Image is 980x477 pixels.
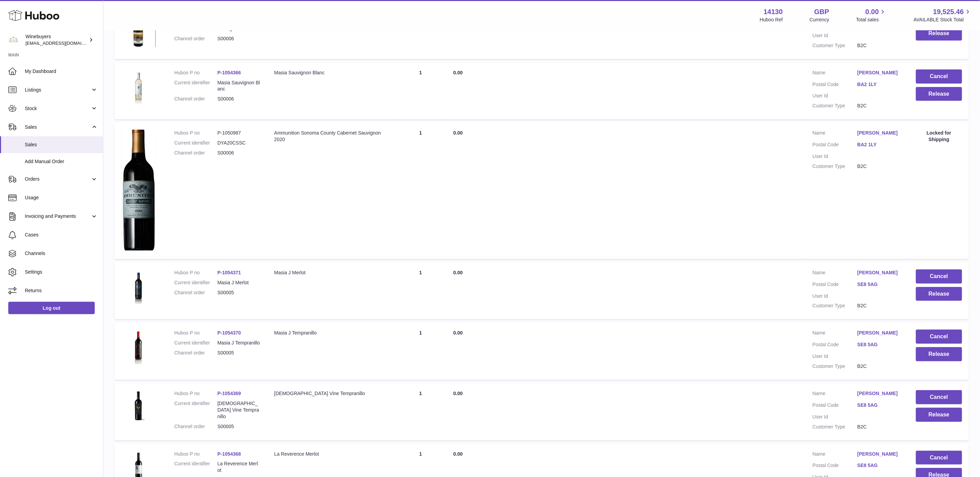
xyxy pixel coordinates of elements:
[25,33,87,46] div: Winebuyers
[174,330,217,336] dt: Huboo P no
[857,341,902,348] a: SE8 5AG
[916,287,962,301] button: Release
[813,402,857,410] dt: Postal Code
[857,130,902,136] a: [PERSON_NAME]
[857,390,902,397] a: [PERSON_NAME]
[764,7,783,17] strong: 14130
[813,281,857,289] dt: Postal Code
[916,87,962,101] button: Release
[395,383,446,441] td: 1
[857,451,902,457] a: [PERSON_NAME]
[813,103,857,109] dt: Customer Type
[857,81,902,88] a: BA2 1LY
[857,163,902,170] dd: B2C
[25,176,91,182] span: Orders
[857,402,902,409] a: SE8 5AG
[217,79,260,93] dd: Masia Sauvignon Blanc
[174,400,217,420] dt: Current identifier
[121,269,156,304] img: 1755001043.jpg
[174,279,217,286] dt: Current identifier
[25,105,91,112] span: Stock
[395,2,446,59] td: 1
[217,423,260,430] dd: S00005
[813,32,857,39] dt: User Id
[217,460,260,474] dd: La Reverence Merlot
[395,63,446,120] td: 1
[217,130,260,136] dd: P-1050987
[813,303,857,309] dt: Customer Type
[857,42,902,49] dd: B2C
[217,70,241,75] a: P-1054366
[174,79,217,93] dt: Current identifier
[857,281,902,288] a: SE8 5AG
[274,390,388,397] div: [DEMOGRAPHIC_DATA] Vine Tempranillo
[810,17,829,23] div: Currency
[25,194,98,201] span: Usage
[8,302,95,314] a: Log out
[217,340,260,346] dd: Masia J Tempranillo
[395,123,446,259] td: 1
[914,7,972,23] a: 19,525.46 AVAILABLE Stock Total
[274,451,388,457] div: La Reverence Merlot
[760,17,783,23] div: Huboo Ref
[813,141,857,150] dt: Postal Code
[813,293,857,299] dt: User Id
[813,414,857,420] dt: User Id
[217,279,260,286] dd: Masia J Merlot
[174,390,217,397] dt: Huboo P no
[25,213,91,220] span: Invoicing and Payments
[8,35,19,45] img: internalAdmin-14130@internal.huboo.com
[121,130,156,251] img: 1752081813.png
[857,303,902,309] dd: B2C
[857,462,902,469] a: SE8 5AG
[25,250,98,257] span: Channels
[174,70,217,76] dt: Huboo P no
[217,140,260,146] dd: DYA20CSSC
[217,451,241,457] a: P-1054368
[813,153,857,160] dt: User Id
[857,103,902,109] dd: B2C
[814,7,829,17] strong: GBP
[274,269,388,276] div: Masia J Merlot
[174,140,217,146] dt: Current identifier
[933,7,964,17] span: 19,525.46
[914,17,972,23] span: AVAILABLE Stock Total
[916,130,962,143] div: Locked for Shipping
[813,269,857,278] dt: Name
[174,289,217,296] dt: Channel order
[174,150,217,156] dt: Channel order
[174,451,217,457] dt: Huboo P no
[174,350,217,356] dt: Channel order
[274,70,388,76] div: Masia Sauvignon Blanc
[217,270,241,275] a: P-1054371
[217,400,260,420] dd: [DEMOGRAPHIC_DATA] Vine Tempranillo
[857,70,902,76] a: [PERSON_NAME]
[174,96,217,102] dt: Channel order
[916,330,962,344] button: Cancel
[916,347,962,361] button: Release
[174,35,217,42] dt: Channel order
[916,26,962,41] button: Release
[916,70,962,84] button: Cancel
[217,330,241,336] a: P-1054370
[274,130,388,143] div: Ammunition Sonoma County Cabernet Sauvignon 2020
[453,130,463,136] span: 0.00
[121,390,156,425] img: 1755000930.jpg
[857,141,902,148] a: BA2 1LY
[217,150,260,156] dd: S00006
[813,451,857,459] dt: Name
[813,42,857,49] dt: Customer Type
[217,289,260,296] dd: S00005
[25,87,91,93] span: Listings
[857,424,902,430] dd: B2C
[121,330,156,364] img: 1755000993.jpg
[453,451,463,457] span: 0.00
[121,70,156,104] img: 1755000624.jpg
[25,68,98,75] span: My Dashboard
[25,287,98,294] span: Returns
[25,232,98,238] span: Cases
[813,70,857,78] dt: Name
[857,363,902,370] dd: B2C
[813,353,857,360] dt: User Id
[453,391,463,396] span: 0.00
